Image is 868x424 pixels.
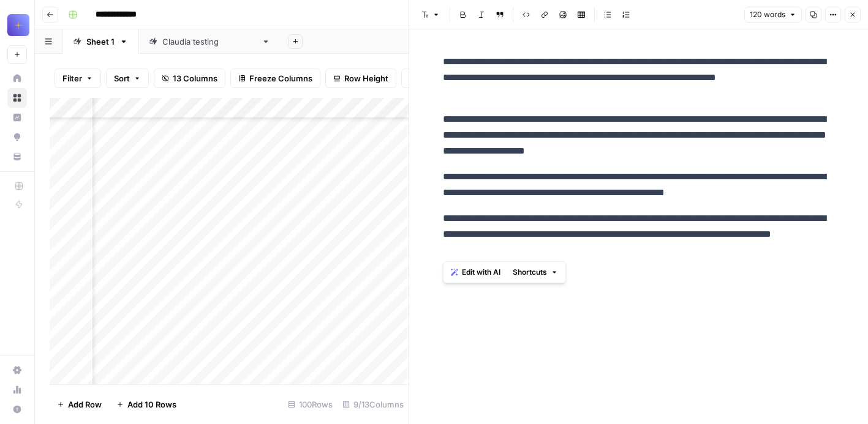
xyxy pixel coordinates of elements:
span: 13 Columns [173,72,217,84]
div: 9/13 Columns [338,395,409,414]
button: Help + Support [7,400,27,419]
button: Filter [55,69,101,88]
span: Sort [114,72,130,84]
div: 100 Rows [283,395,338,414]
a: Home [7,69,27,88]
button: Workspace: PC [7,10,27,40]
a: Browse [7,88,27,108]
img: PC Logo [7,14,29,36]
button: Edit with AI [446,264,505,280]
a: Insights [7,108,27,127]
a: Sheet 1 [62,29,138,54]
button: 120 words [744,7,802,23]
div: Sheet 1 [86,35,115,48]
span: Freeze Columns [249,72,312,84]
span: 120 words [750,9,785,20]
button: Freeze Columns [230,69,320,88]
button: 13 Columns [154,69,225,88]
span: Edit with AI [462,267,500,278]
span: Add 10 Rows [127,398,176,411]
span: Add Row [68,398,102,411]
span: Filter [62,72,82,84]
button: Sort [106,69,149,88]
button: Row Height [325,69,396,88]
div: [PERSON_NAME] testing [162,35,257,48]
button: Add Row [50,395,109,414]
a: Settings [7,360,27,380]
a: Your Data [7,147,27,166]
button: Add 10 Rows [109,395,184,414]
button: Shortcuts [508,264,563,280]
a: [PERSON_NAME] testing [138,29,281,54]
a: Opportunities [7,127,27,147]
span: Row Height [344,72,388,84]
a: Usage [7,380,27,400]
span: Shortcuts [513,267,547,278]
